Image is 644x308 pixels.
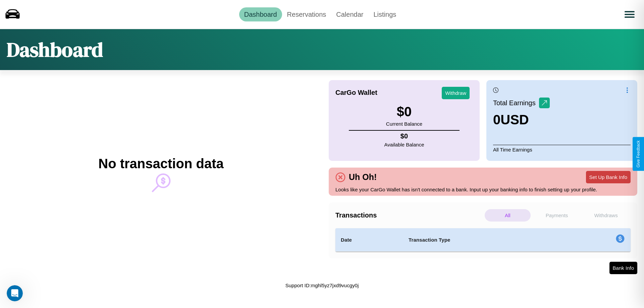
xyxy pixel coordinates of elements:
[636,140,641,168] div: Give Feedback
[285,281,359,290] p: Support ID: mghl5yz7jxd9vucgy0j
[485,209,531,222] p: All
[345,172,380,182] h4: Uh Oh!
[335,211,483,219] h4: Transactions
[282,7,331,21] a: Reservations
[368,7,401,21] a: Listings
[7,285,23,301] iframe: Intercom live chat
[386,104,422,119] h3: $ 0
[239,7,282,21] a: Dashboard
[335,185,631,194] p: Looks like your CarGo Wallet has isn't connected to a bank. Input up your banking info to finish ...
[335,228,631,252] table: simple table
[409,236,561,244] h4: Transaction Type
[98,156,223,171] h2: No transaction data
[386,119,422,128] p: Current Balance
[620,5,639,24] button: Open menu
[384,132,424,140] h4: $ 0
[7,36,103,63] h1: Dashboard
[609,262,637,274] button: Bank Info
[583,209,629,222] p: Withdraws
[493,112,550,127] h3: 0 USD
[442,87,470,99] button: Withdraw
[331,7,368,21] a: Calendar
[493,97,539,109] p: Total Earnings
[586,171,631,183] button: Set Up Bank Info
[493,145,631,154] p: All Time Earnings
[384,140,424,149] p: Available Balance
[335,89,377,97] h4: CarGo Wallet
[534,209,580,222] p: Payments
[341,236,398,244] h4: Date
